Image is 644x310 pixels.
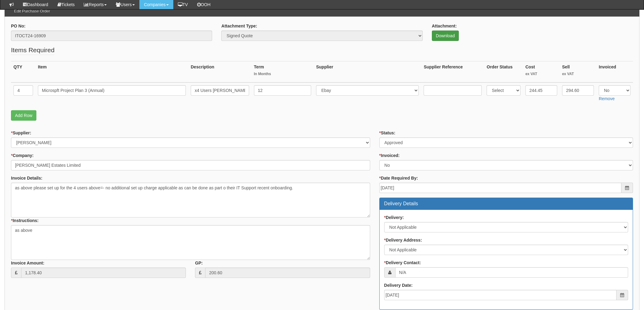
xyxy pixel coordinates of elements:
label: Attachment Type: [221,23,257,29]
th: Invoiced [596,61,633,83]
th: Cost [523,61,560,83]
label: PO No: [11,23,25,29]
a: Remove [599,96,615,101]
label: GP: [195,260,203,266]
small: ex VAT [562,71,594,77]
textarea: as above [11,225,370,260]
a: Download [432,31,459,41]
th: Term [252,61,314,83]
h3: Delivery Details [384,201,628,206]
label: Delivery Contact: [384,260,421,266]
th: Item [35,61,188,83]
small: In Months [254,71,311,77]
label: Date Required By: [379,175,418,181]
label: Supplier: [11,130,31,136]
a: Add Row [11,110,36,121]
label: Invoice Details: [11,175,42,181]
textarea: as above please set up for the 4 users above=- no additional set up charge applicable as can be d... [11,183,370,217]
label: Instructions: [11,217,39,224]
th: Supplier Reference [421,61,484,83]
th: Order Status [484,61,523,83]
th: Description [188,61,252,83]
th: QTY [11,61,35,83]
label: Status: [379,130,396,136]
th: Sell [560,61,596,83]
label: Delivery Date: [384,282,413,288]
small: ex VAT [525,71,557,77]
label: Delivery Address: [384,237,422,243]
legend: Items Required [11,46,54,55]
label: Attachment: [432,23,457,29]
label: Invoice Amount: [11,260,44,266]
label: Company: [11,152,34,159]
label: Invoiced: [379,152,400,159]
label: Delivery: [384,214,404,221]
h3: Edit Purchase Order [11,6,53,16]
th: Supplier [314,61,421,83]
